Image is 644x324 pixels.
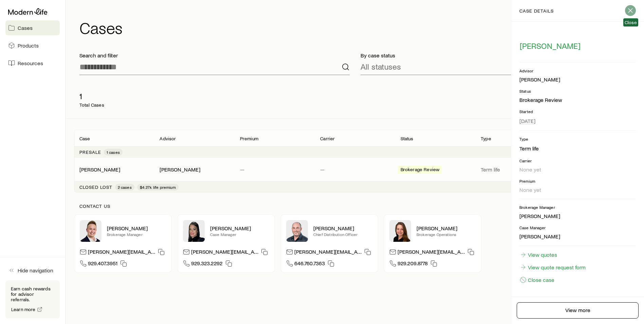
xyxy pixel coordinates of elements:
[118,184,132,190] span: 2 cases
[320,136,335,141] p: Carrier
[286,220,308,242] img: Dan Pierson
[5,281,60,319] div: Earn cash rewards for advisor referrals.Learn more
[5,263,60,278] button: Hide navigation
[481,136,491,141] p: Type
[389,220,411,242] img: Ellen Wall
[519,186,636,193] p: None yet
[160,136,176,141] p: Advisor
[79,203,630,209] p: Contact us
[519,233,636,240] p: [PERSON_NAME]
[519,264,586,271] a: View quote request form
[361,52,631,59] p: By case status
[5,38,60,53] a: Products
[183,220,205,242] img: Elana Hasten
[519,144,636,152] li: Term life
[79,91,104,101] p: 1
[519,225,636,230] p: Case Manager
[519,96,636,103] p: Brokerage Review
[398,248,465,257] p: [PERSON_NAME][EMAIL_ADDRESS][DOMAIN_NAME]
[240,136,258,141] p: Premium
[519,76,560,83] div: [PERSON_NAME]
[401,136,413,141] p: Status
[519,41,581,51] button: [PERSON_NAME]
[519,68,636,73] p: Advisor
[79,102,104,108] p: Total Cases
[240,166,309,173] p: —
[401,167,440,174] span: Brokerage Review
[140,184,176,190] span: $4.27k life premium
[517,302,639,319] a: View more
[519,178,636,184] p: Premium
[5,56,60,71] a: Resources
[160,166,200,173] div: [PERSON_NAME]
[313,232,372,237] p: Chief Distribution Officer
[519,166,636,173] p: None yet
[107,232,166,237] p: Brokerage Manager
[191,260,223,269] span: 929.323.2292
[361,62,401,71] p: All statuses
[519,88,636,94] p: Status
[417,225,476,232] p: [PERSON_NAME]
[313,225,372,232] p: [PERSON_NAME]
[5,20,60,35] a: Cases
[107,225,166,232] p: [PERSON_NAME]
[80,220,102,242] img: Derek Wakefield
[519,213,636,219] p: [PERSON_NAME]
[18,42,39,49] span: Products
[79,136,90,141] p: Case
[481,166,550,173] p: Term life
[519,8,554,14] p: case details
[79,52,350,59] p: Search and filter
[210,225,269,232] p: [PERSON_NAME]
[320,166,389,173] p: —
[519,251,557,258] a: View quotes
[18,24,33,31] span: Cases
[398,260,428,269] span: 929.209.8778
[210,232,269,237] p: Case Manager
[79,166,120,173] a: [PERSON_NAME]
[79,184,112,190] p: Closed lost
[519,109,636,114] p: Started
[417,232,476,237] p: Brokerage Operations
[294,248,362,257] p: [PERSON_NAME][EMAIL_ADDRESS][DOMAIN_NAME]
[79,19,636,36] h1: Cases
[11,307,36,312] span: Learn more
[107,149,120,155] span: 1 cases
[519,136,636,142] p: Type
[625,20,637,25] span: Close
[74,130,636,193] div: Client cases
[11,286,54,302] p: Earn cash rewards for advisor referrals.
[88,248,155,257] p: [PERSON_NAME][EMAIL_ADDRESS][DOMAIN_NAME]
[79,149,101,155] p: Presale
[519,204,636,210] p: Brokerage Manager
[519,276,555,284] button: Close case
[519,118,535,124] span: [DATE]
[519,158,636,163] p: Carrier
[191,248,258,257] p: [PERSON_NAME][EMAIL_ADDRESS][DOMAIN_NAME]
[88,260,117,269] span: 929.407.3951
[18,267,53,274] span: Hide navigation
[520,41,581,51] span: [PERSON_NAME]
[18,60,43,67] span: Resources
[79,166,120,173] div: [PERSON_NAME]
[294,260,325,269] span: 646.760.7363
